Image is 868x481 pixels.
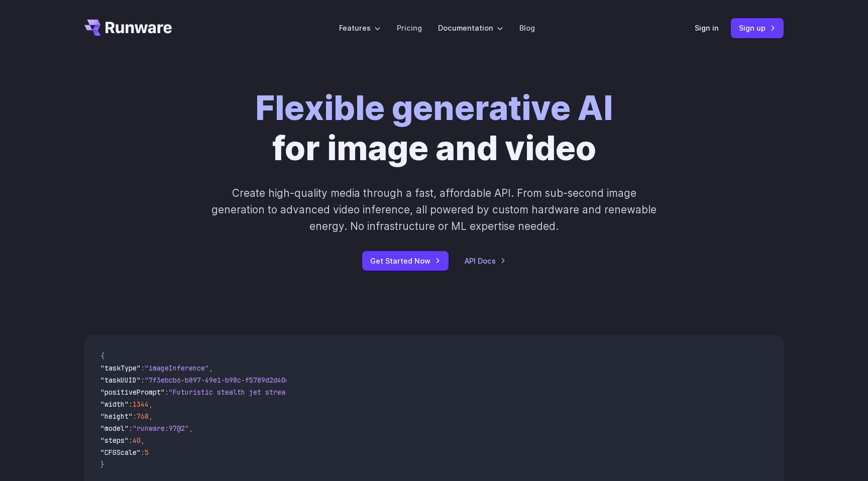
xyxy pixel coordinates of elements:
[133,400,149,409] span: 1344
[133,424,189,433] span: "runware:97@2"
[465,255,506,267] a: API Docs
[100,448,141,457] span: "CFGScale"
[84,20,172,36] a: Go to /
[100,436,129,445] span: "steps"
[165,388,169,397] span: :
[133,436,141,445] span: 40
[129,436,133,445] span: :
[145,364,209,373] span: "imageInference"
[141,376,145,385] span: :
[149,400,153,409] span: ,
[129,400,133,409] span: :
[519,22,535,34] a: Blog
[100,460,104,469] span: }
[397,22,422,34] a: Pricing
[209,364,213,373] span: ,
[339,22,381,34] label: Features
[189,424,193,433] span: ,
[149,412,153,421] span: ,
[137,412,149,421] span: 768
[255,88,613,128] strong: Flexible generative AI
[100,412,133,421] span: "height"
[145,376,297,385] span: "7f3ebcb6-b897-49e1-b98c-f5789d2d40d7"
[100,388,165,397] span: "positivePrompt"
[169,388,534,397] span: "Futuristic stealth jet streaking through a neon-lit cityscape with glowing purple exhaust"
[731,18,784,38] a: Sign up
[210,185,658,235] p: Create high-quality media through a fast, affordable API. From sub-second image generation to adv...
[141,436,145,445] span: ,
[145,448,149,457] span: 5
[438,22,503,34] label: Documentation
[100,351,104,360] span: {
[141,448,145,457] span: :
[141,364,145,373] span: :
[100,424,129,433] span: "model"
[695,22,719,34] a: Sign in
[133,412,137,421] span: :
[100,364,141,373] span: "taskType"
[255,88,613,169] h1: for image and video
[362,251,449,271] a: Get Started Now
[100,376,141,385] span: "taskUUID"
[100,400,129,409] span: "width"
[129,424,133,433] span: :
